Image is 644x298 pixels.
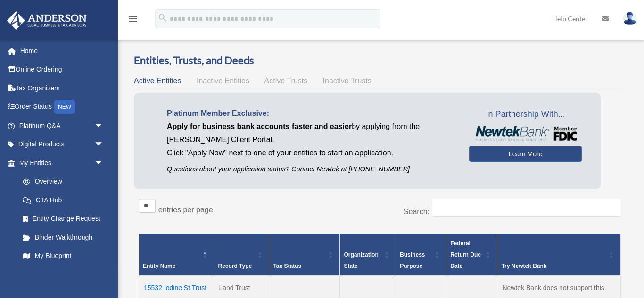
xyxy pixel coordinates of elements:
[446,234,497,276] th: Federal Return Due Date: Activate to sort
[269,234,340,276] th: Tax Status: Activate to sort
[94,135,113,154] span: arrow_drop_down
[344,251,378,269] span: Organization State
[134,77,181,85] span: Active Entities
[497,234,621,276] th: Try Newtek Bank : Activate to sort
[7,97,118,117] a: Order StatusNEW
[7,153,113,172] a: My Entitiesarrow_drop_down
[474,126,577,141] img: NewtekBankLogoSM.png
[400,251,425,269] span: Business Purpose
[7,116,118,135] a: Platinum Q&Aarrow_drop_down
[127,16,139,24] a: menu
[143,263,175,269] span: Entity Name
[158,206,213,214] label: entries per page
[13,228,113,247] a: Binder Walkthrough
[167,107,455,120] p: Platinum Member Exclusive:
[218,263,252,269] span: Record Type
[469,146,582,162] a: Learn More
[623,12,637,25] img: User Pic
[4,11,90,30] img: Anderson Advisors Platinum Portal
[94,116,113,136] span: arrow_drop_down
[127,13,139,24] i: menu
[450,240,481,269] span: Federal Return Due Date
[396,234,446,276] th: Business Purpose: Activate to sort
[264,77,308,85] span: Active Trusts
[7,135,118,154] a: Digital Productsarrow_drop_down
[13,172,108,191] a: Overview
[7,60,118,79] a: Online Ordering
[13,265,113,284] a: Tax Due Dates
[167,120,455,146] p: by applying from the [PERSON_NAME] Client Portal.
[501,260,606,272] div: Try Newtek Bank
[167,122,352,130] span: Apply for business bank accounts faster and easier
[167,146,455,160] p: Click "Apply Now" next to one of your entities to start an application.
[13,191,113,209] a: CTA Hub
[134,53,626,68] h3: Entities, Trusts, and Deeds
[214,234,269,276] th: Record Type: Activate to sort
[7,41,118,60] a: Home
[323,77,372,85] span: Inactive Trusts
[139,234,214,276] th: Entity Name: Activate to invert sorting
[13,247,113,266] a: My Blueprint
[340,234,396,276] th: Organization State: Activate to sort
[157,13,168,23] i: search
[54,100,75,114] div: NEW
[13,209,113,228] a: Entity Change Request
[167,163,455,175] p: Questions about your application status? Contact Newtek at [PHONE_NUMBER]
[404,208,429,216] label: Search:
[469,107,582,122] span: In Partnership With...
[94,153,113,173] span: arrow_drop_down
[273,263,301,269] span: Tax Status
[197,77,249,85] span: Inactive Entities
[7,79,118,97] a: Tax Organizers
